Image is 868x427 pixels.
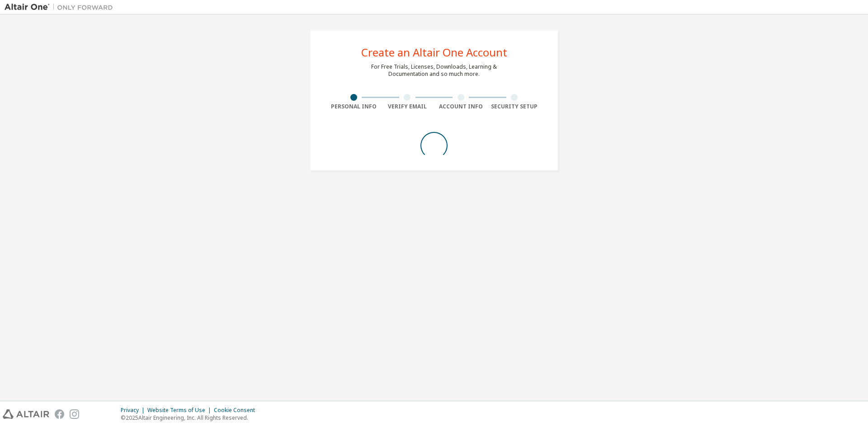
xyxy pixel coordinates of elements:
div: For Free Trials, Licenses, Downloads, Learning & Documentation and so much more. [371,63,497,78]
p: © 2025 Altair Engineering, Inc. All Rights Reserved. [121,414,260,422]
div: Cookie Consent [214,407,260,414]
div: Personal Info [327,103,381,110]
img: instagram.svg [70,409,79,419]
img: facebook.svg [55,409,64,419]
img: altair_logo.svg [3,409,49,419]
div: Privacy [121,407,147,414]
div: Create an Altair One Account [361,47,507,58]
div: Website Terms of Use [147,407,214,414]
div: Security Setup [488,103,542,110]
div: Account Info [434,103,488,110]
div: Verify Email [381,103,434,110]
img: Altair One [5,3,118,12]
